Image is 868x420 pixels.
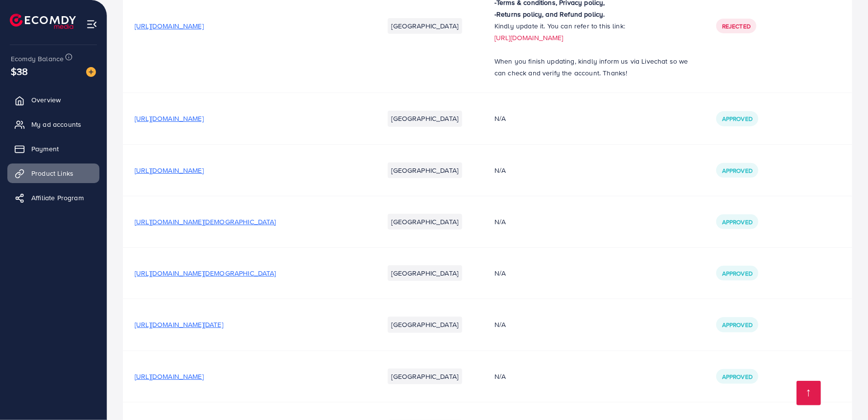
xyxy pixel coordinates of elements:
a: Product Links [7,163,99,183]
span: My ad accounts [31,119,81,129]
span: [URL][DOMAIN_NAME] [135,372,204,381]
img: image [86,67,96,77]
li: [GEOGRAPHIC_DATA] [388,214,463,230]
span: [URL][DOMAIN_NAME] [135,21,204,31]
span: Kindly update it. You can refer to this link: [494,21,625,31]
a: Payment [7,139,99,159]
li: [GEOGRAPHIC_DATA] [388,111,463,126]
span: [URL][DOMAIN_NAME] [135,165,204,175]
span: N/A [494,320,506,329]
iframe: Chat [826,376,861,413]
li: [GEOGRAPHIC_DATA] [388,265,463,281]
span: [URL][DOMAIN_NAME][DATE] [135,320,223,329]
span: Approved [722,269,752,278]
span: Approved [722,115,752,123]
span: Overview [31,95,61,105]
li: [GEOGRAPHIC_DATA] [388,369,463,384]
p: When you finish updating, kindly inform us via Livechat so we can check and verify the account. T... [494,55,693,79]
span: [URL][DOMAIN_NAME] [135,114,204,123]
span: Affiliate Program [31,193,84,203]
img: logo [10,14,76,29]
a: Overview [7,90,99,110]
span: Ecomdy Balance [11,54,64,64]
a: [URL][DOMAIN_NAME] [494,33,563,43]
li: [GEOGRAPHIC_DATA] [388,18,463,34]
span: Approved [722,166,752,175]
img: menu [86,19,97,30]
span: Approved [722,218,752,226]
span: Payment [31,144,59,154]
span: N/A [494,268,506,278]
li: [GEOGRAPHIC_DATA] [388,317,463,332]
a: Affiliate Program [7,188,99,208]
a: My ad accounts [7,115,99,134]
span: N/A [494,372,506,381]
span: Product Links [31,168,73,178]
span: [URL][DOMAIN_NAME][DEMOGRAPHIC_DATA] [135,268,276,278]
li: [GEOGRAPHIC_DATA] [388,163,463,178]
span: Approved [722,321,752,329]
span: $38 [11,64,28,78]
span: Rejected [722,22,751,30]
span: N/A [494,114,506,123]
span: N/A [494,165,506,175]
strong: -Returns policy, and Refund policy. [494,9,605,19]
span: N/A [494,217,506,227]
span: [URL][DOMAIN_NAME][DEMOGRAPHIC_DATA] [135,217,276,227]
span: Approved [722,373,752,381]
